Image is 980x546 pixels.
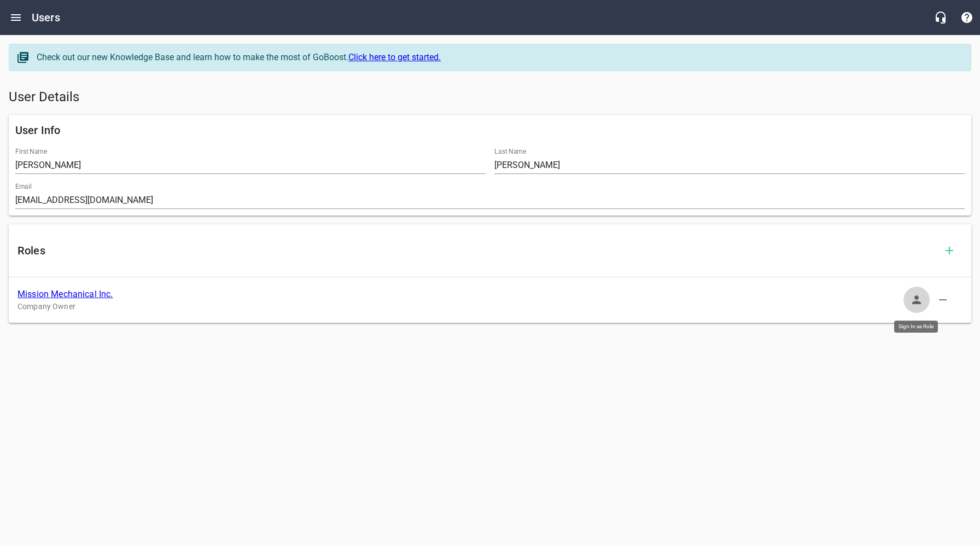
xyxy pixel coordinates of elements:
[37,51,960,64] div: Check out our new Knowledge Base and learn how to make the most of GoBoost.
[927,4,954,31] button: Live Chat
[936,237,962,264] button: Add Role
[348,52,441,62] a: Click here to get started.
[17,242,936,259] h6: Roles
[15,148,47,155] label: First Name
[17,289,113,299] a: Mission Mechanical Inc.
[9,89,971,106] h5: User Details
[930,287,956,313] button: Delete Role
[954,4,980,31] button: Support Portal
[15,121,965,139] h6: User Info
[494,148,526,155] label: Last Name
[17,301,945,312] p: Company Owner
[3,4,29,31] button: Open drawer
[15,183,32,190] label: Email
[32,9,60,26] h6: Users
